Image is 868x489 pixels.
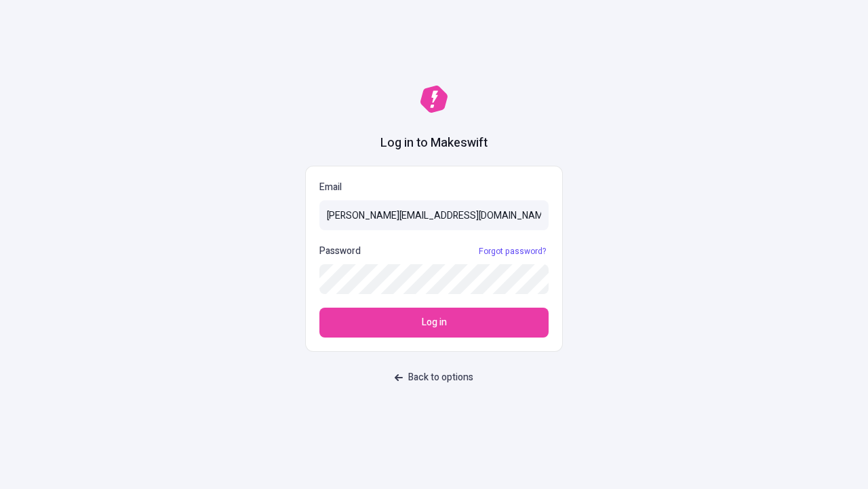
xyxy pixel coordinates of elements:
[380,134,488,152] h1: Log in to Makeswift
[319,308,549,338] button: Log in
[408,370,473,385] span: Back to options
[476,246,549,257] a: Forgot password?
[387,365,481,390] button: Back to options
[319,200,549,230] input: Email
[422,315,447,330] span: Log in
[319,244,361,259] p: Password
[319,180,549,195] p: Email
